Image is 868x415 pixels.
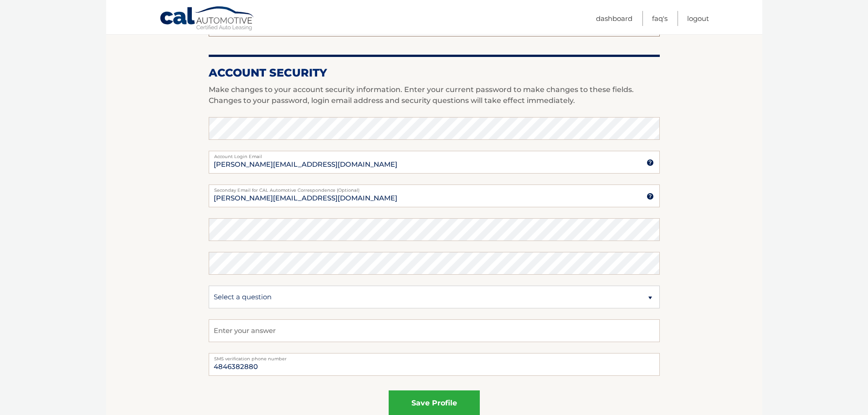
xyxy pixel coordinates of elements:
[209,184,660,207] input: Seconday Email for CAL Automotive Correspondence (Optional)
[209,353,660,360] label: SMS verification phone number
[209,319,660,342] input: Enter your answer
[209,66,660,80] h2: Account Security
[647,159,654,166] img: tooltip.svg
[209,151,660,158] label: Account Login Email
[647,193,654,200] img: tooltip.svg
[209,151,660,174] input: Account Login Email
[159,6,255,32] a: Cal Automotive
[596,11,632,26] a: Dashboard
[209,84,660,106] p: Make changes to your account security information. Enter your current password to make changes to...
[687,11,709,26] a: Logout
[209,184,660,192] label: Seconday Email for CAL Automotive Correspondence (Optional)
[209,353,660,376] input: Telephone number for SMS login verification
[652,11,668,26] a: FAQ's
